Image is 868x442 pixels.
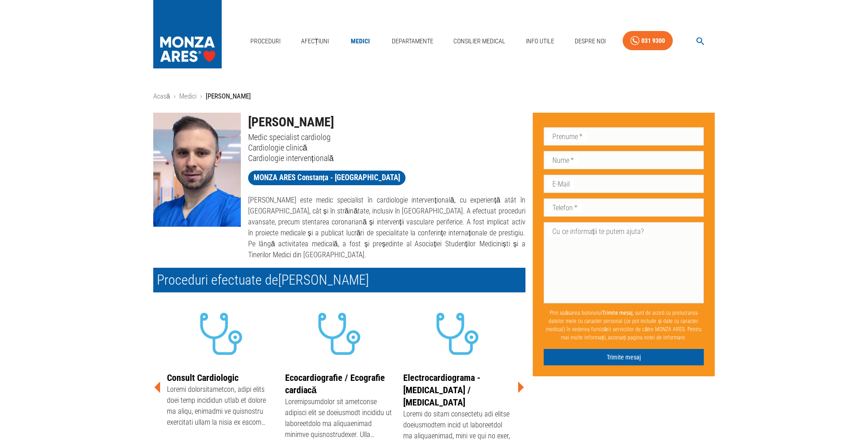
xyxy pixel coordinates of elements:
a: Afecțiuni [297,32,333,51]
a: Consult Cardiologic [167,372,239,383]
a: Medici [346,32,375,51]
li: › [174,91,176,102]
a: Despre Noi [571,32,609,51]
a: Ecocardiografie / Ecografie cardiacă [285,372,385,395]
p: [PERSON_NAME] este medic specialist în cardiologie intervențională, cu experiență atât în [GEOGRA... [248,195,525,260]
h1: [PERSON_NAME] [248,113,525,132]
nav: breadcrumb [153,91,715,102]
p: Cardiologie intervențională [248,153,525,163]
img: Dr. Mihai Spălățelu [153,113,241,227]
p: Prin apăsarea butonului , sunt de acord cu prelucrarea datelor mele cu caracter personal (ce pot ... [544,305,704,345]
div: Loremipsumdolor sit ametconse adipisci elit se doeiusmodt incididu ut laboreetdolo ma aliquaenima... [285,396,394,442]
h2: Proceduri efectuate de [PERSON_NAME] [153,268,525,292]
div: Loremi dolorsitametcon, adipi elits doei temp incididun utlab et dolore ma aliqu, enimadmi ve qui... [167,384,276,430]
button: Trimite mesaj [544,349,704,366]
a: Acasă [153,92,170,100]
p: Cardiologie clinică [248,142,525,153]
b: Trimite mesaj [602,310,633,316]
a: Electrocardiograma - [MEDICAL_DATA] / [MEDICAL_DATA] [403,372,480,408]
p: [PERSON_NAME] [206,91,251,102]
a: Proceduri [247,32,284,51]
a: Info Utile [522,32,558,51]
p: Medic specialist cardiolog [248,132,525,142]
div: 031 9300 [641,35,665,47]
li: › [200,91,202,102]
a: 031 9300 [623,31,673,51]
a: Departamente [388,32,437,51]
a: Medici [179,92,197,100]
a: MONZA ARES Constanța - [GEOGRAPHIC_DATA] [248,171,406,185]
a: Consilier Medical [450,32,509,51]
span: MONZA ARES Constanța - [GEOGRAPHIC_DATA] [248,172,406,183]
